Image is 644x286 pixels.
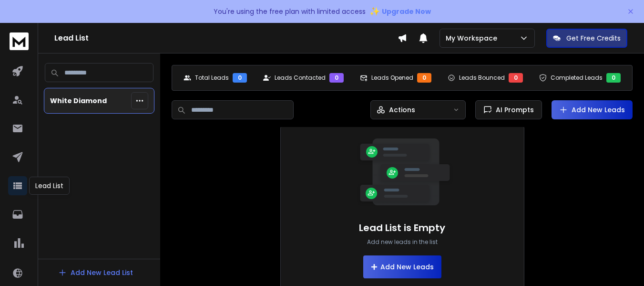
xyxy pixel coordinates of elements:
[50,96,107,106] p: White Diamond
[369,5,380,18] span: ✨
[233,73,247,83] div: 0
[359,221,445,234] h1: Lead List is Empty
[509,73,523,83] div: 0
[559,105,625,115] a: Add New Leads
[566,33,621,43] p: Get Free Credits
[275,74,326,82] p: Leads Contacted
[29,177,70,195] div: Lead List
[369,2,431,21] button: ✨Upgrade Now
[417,73,431,83] div: 0
[389,105,415,115] p: Actions
[475,100,542,119] button: AI Prompts
[363,255,441,278] button: Add New Leads
[492,105,534,115] span: AI Prompts
[329,73,344,83] div: 0
[371,74,413,82] p: Leads Opened
[214,7,366,16] p: You're using the free plan with limited access
[54,32,398,44] h1: Lead List
[546,29,627,48] button: Get Free Credits
[367,238,438,246] p: Add new leads in the list
[10,32,29,50] img: logo
[459,74,505,82] p: Leads Bounced
[606,73,621,83] div: 0
[382,7,431,16] span: Upgrade Now
[552,100,633,119] button: Add New Leads
[446,33,501,43] p: My Workspace
[195,74,229,82] p: Total Leads
[551,74,603,82] p: Completed Leads
[51,263,141,282] button: Add New Lead List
